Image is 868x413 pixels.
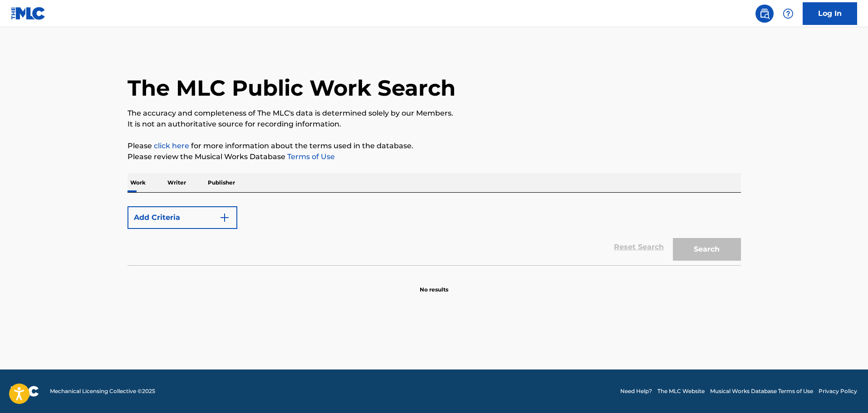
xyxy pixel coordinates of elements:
[128,202,741,265] form: Search Form
[11,7,46,20] img: MLC Logo
[128,119,741,130] p: It is not an authoritative source for recording information.
[128,173,148,192] p: Work
[154,141,189,150] a: click here
[819,387,857,395] a: Privacy Policy
[128,206,237,229] button: Add Criteria
[205,173,238,192] p: Publisher
[657,387,705,395] a: The MLC Website
[128,108,741,119] p: The accuracy and completeness of The MLC's data is determined solely by our Members.
[779,5,797,23] div: Help
[165,173,189,192] p: Writer
[128,74,456,102] h1: The MLC Public Work Search
[128,151,741,162] p: Please review the Musical Works Database
[50,387,155,395] span: Mechanical Licensing Collective © 2025
[420,275,448,294] p: No results
[755,5,774,23] a: Public Search
[128,141,741,151] p: Please for more information about the terms used in the database.
[803,2,857,25] a: Log In
[11,386,39,397] img: logo
[620,387,652,395] a: Need Help?
[710,387,813,395] a: Musical Works Database Terms of Use
[783,8,794,19] img: help
[219,212,230,223] img: 9d2ae6d4665cec9f34b9.svg
[759,8,770,19] img: search
[285,152,335,161] a: Terms of Use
